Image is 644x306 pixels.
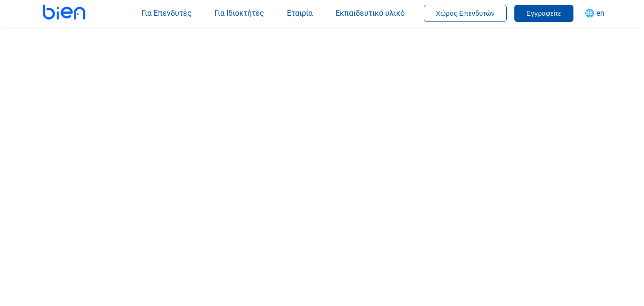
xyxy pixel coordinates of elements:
a: Εγγραφείτε [514,9,573,18]
span: 🌐 en [585,9,604,18]
span: Για Ιδιοκτήτες [215,9,264,18]
a: Χώρος Επενδυτών [424,9,507,18]
button: Εγγραφείτε [514,5,573,22]
span: Εταιρία [287,9,313,18]
span: Εγγραφείτε [526,10,562,17]
span: Εκπαιδευτικό υλικό [336,9,405,18]
span: Για Επενδυτές [142,9,192,18]
span: Χώρος Επενδυτών [436,10,495,17]
button: Χώρος Επενδυτών [424,5,507,22]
